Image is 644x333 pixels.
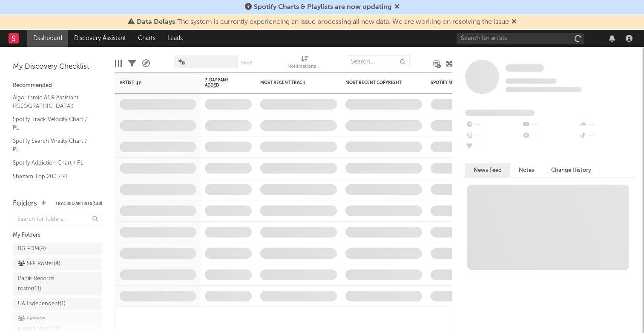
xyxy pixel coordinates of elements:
[120,80,184,85] div: Artist
[345,80,409,85] div: Most Recent Copyright
[506,78,557,84] span: Tracking Since: [DATE]
[510,163,543,177] button: Notes
[431,80,494,85] div: Spotify Monthly Listeners
[506,64,544,72] span: Some Artist
[13,136,94,154] a: Spotify Search Virality Chart / PL
[13,199,37,209] div: Folders
[457,33,584,44] input: Search for artists
[205,78,239,88] span: 7-Day Fans Added
[13,272,102,295] a: Panik Records roster(11)
[128,51,136,76] div: Filters
[465,142,522,153] div: --
[394,4,400,11] span: Dismiss
[512,19,517,26] span: Dismiss
[18,244,46,254] div: BG EDM ( 4 )
[27,30,68,47] a: Dashboard
[465,110,535,116] span: Fans Added by Platform
[287,51,322,76] div: Notifications (Artist)
[465,119,522,130] div: --
[506,87,582,92] span: 0 fans last week
[137,19,509,26] span: : The system is currently experiencing an issue processing all new data. We are working on resolv...
[346,55,410,68] input: Search...
[18,299,66,309] div: UA Independent ( 1 )
[543,163,600,177] button: Change History
[13,62,102,72] div: My Discovery Checklist
[287,62,322,72] div: Notifications (Artist)
[241,61,252,65] button: Save
[254,4,392,11] span: Spotify Charts & Playlists are now updating
[522,130,578,142] div: --
[13,158,94,168] a: Spotify Addiction Chart / PL
[13,93,94,110] a: Algorithmic A&R Assistant ([GEOGRAPHIC_DATA])
[13,172,94,181] a: Shazam Top 200 / PL
[13,115,94,132] a: Spotify Track Velocity Chart / PL
[522,119,578,130] div: --
[465,163,510,177] button: News Feed
[579,130,635,142] div: --
[137,19,175,26] span: Data Delays
[115,51,122,76] div: Edit Columns
[465,130,522,142] div: --
[13,230,102,240] div: My Folders
[260,80,324,85] div: Most Recent Track
[13,243,102,255] a: BG EDM(4)
[13,298,102,310] a: UA Independent(1)
[132,30,161,47] a: Charts
[13,258,102,270] a: SEE Roster(4)
[13,214,102,226] input: Search for folders...
[55,202,102,206] button: Tracked Artists(138)
[13,81,102,91] div: Recommended
[18,274,78,294] div: Panik Records roster ( 11 )
[161,30,189,47] a: Leads
[142,51,150,76] div: A&R Pipeline
[579,119,635,130] div: --
[506,64,544,72] a: Some Artist
[68,30,132,47] a: Discovery Assistant
[18,259,60,269] div: SEE Roster ( 4 )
